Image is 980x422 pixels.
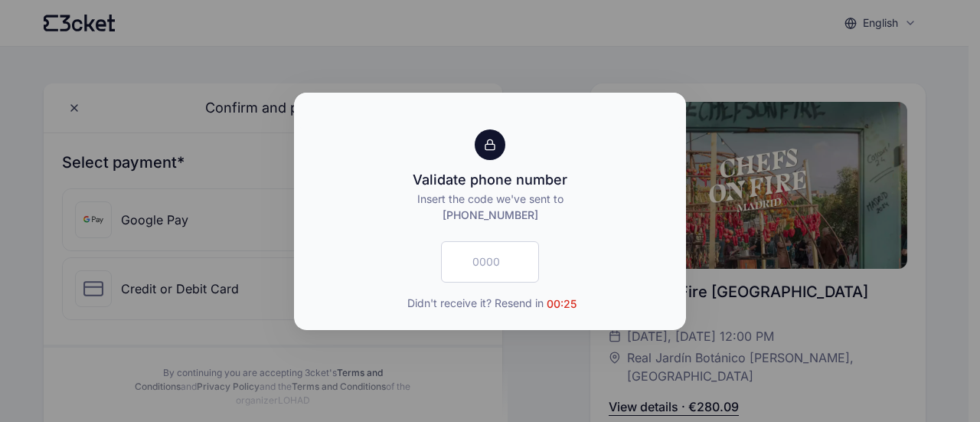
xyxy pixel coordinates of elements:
span: [PHONE_NUMBER] [443,208,538,221]
span: Didn't receive it? Resend in [407,295,577,312]
span: 00:25 [547,297,577,310]
div: Validate phone number [413,169,567,191]
p: Insert the code we've sent to [312,191,668,223]
input: 0000 [441,241,539,283]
